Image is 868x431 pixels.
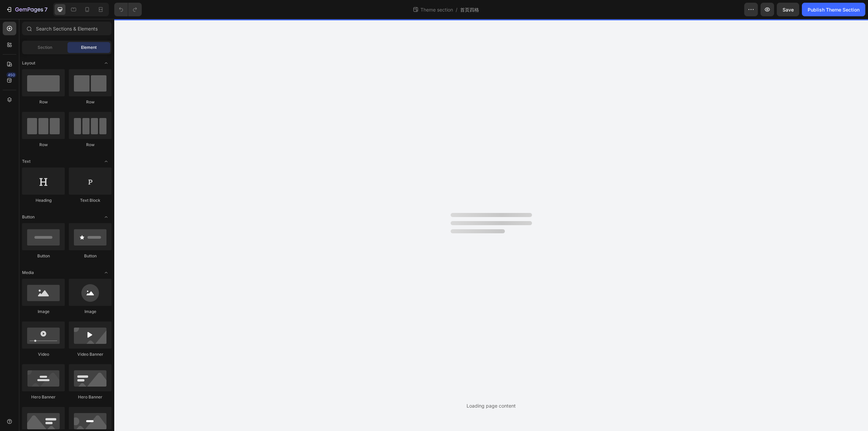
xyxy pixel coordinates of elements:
[783,7,794,13] span: Save
[22,99,65,105] div: Row
[22,142,65,148] div: Row
[69,142,112,148] div: Row
[114,3,142,16] div: Undo/Redo
[22,60,35,66] span: Layout
[69,351,112,357] div: Video Banner
[22,253,65,259] div: Button
[101,267,112,278] span: Toggle open
[38,44,52,51] span: Section
[69,197,112,203] div: Text Block
[22,309,65,315] div: Image
[456,6,457,13] span: /
[3,3,51,16] button: 7
[460,6,479,13] span: 首页四格
[101,156,112,167] span: Toggle open
[22,270,34,276] span: Media
[69,253,112,259] div: Button
[22,22,112,35] input: Search Sections & Elements
[6,72,16,78] div: 450
[44,5,47,14] p: 7
[22,394,65,400] div: Hero Banner
[22,214,35,220] span: Button
[101,58,112,68] span: Toggle open
[808,6,860,13] div: Publish Theme Section
[777,3,799,16] button: Save
[22,158,31,164] span: Text
[467,402,516,409] div: Loading page content
[101,212,112,222] span: Toggle open
[22,197,65,203] div: Heading
[419,6,454,13] span: Theme section
[69,309,112,315] div: Image
[22,351,65,357] div: Video
[69,394,112,400] div: Hero Banner
[81,44,97,51] span: Element
[69,99,112,105] div: Row
[802,3,865,16] button: Publish Theme Section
